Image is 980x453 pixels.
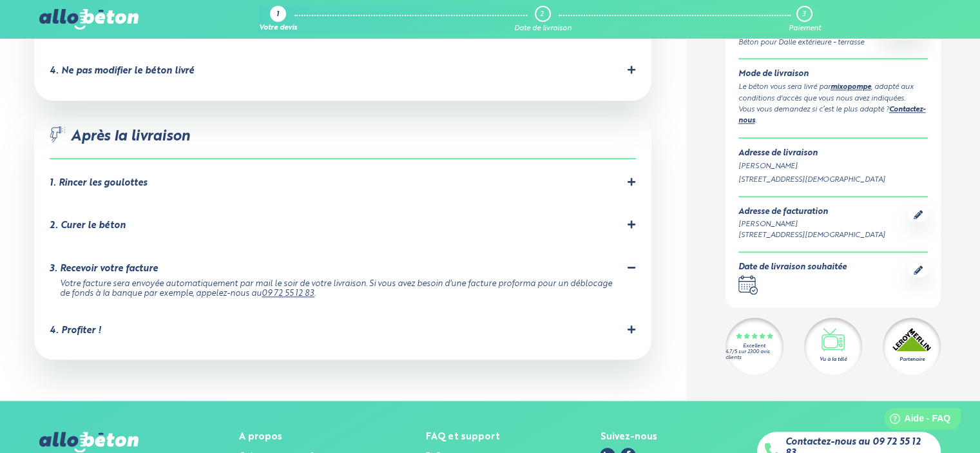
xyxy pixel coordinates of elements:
a: mixopompe [831,84,871,91]
div: Le béton vous sera livré par , adapté aux conditions d'accès que vous nous avez indiquées. [738,82,928,104]
div: Votre facture sera envoyée automatiquement par mail le soir de votre livraison. Si vous avez beso... [60,280,620,298]
iframe: Help widget launcher [865,403,966,439]
div: Partenaire [899,356,925,363]
img: allobéton [39,432,139,452]
div: 4.7/5 sur 2300 avis clients [725,349,783,361]
div: 2 [540,10,544,19]
div: Excellent [743,343,765,349]
div: Mode de livraison [738,70,928,79]
div: [STREET_ADDRESS][DEMOGRAPHIC_DATA] [738,230,885,241]
a: 2 Date de livraison [514,6,572,33]
div: Vous vous demandez si c’est le plus adapté ? . [738,104,928,128]
a: 09 72 55 12 83 [262,289,314,298]
div: 1 [276,11,279,19]
img: allobéton [39,9,139,30]
div: Suivez-nous [600,432,657,443]
div: [PERSON_NAME] [738,219,885,230]
div: [STREET_ADDRESS][DEMOGRAPHIC_DATA] [738,175,928,186]
div: Vu à la télé [820,356,847,363]
div: 4. Profiter ! [50,325,101,336]
div: FAQ et support [426,432,500,443]
div: 3 [802,10,805,19]
div: [PERSON_NAME] [738,161,928,172]
div: Adresse de livraison [738,149,928,159]
div: Date de livraison souhaitée [738,263,847,273]
div: Après la livraison [50,126,636,159]
div: Béton pour Dalle extérieure - terrasse [738,37,864,48]
div: 4. Ne pas modifier le béton livré [50,66,194,77]
div: 3. Recevoir votre facture [50,264,158,275]
div: Paiement [788,24,820,33]
div: 2. Curer le béton [50,220,126,231]
a: 3 Paiement [788,6,820,33]
div: Date de livraison [514,24,572,33]
div: Votre devis [259,24,297,33]
div: A propos [239,432,325,443]
a: 1 Votre devis [259,6,297,33]
div: 1. Rincer les goulottes [50,178,147,189]
div: Adresse de facturation [738,207,885,217]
